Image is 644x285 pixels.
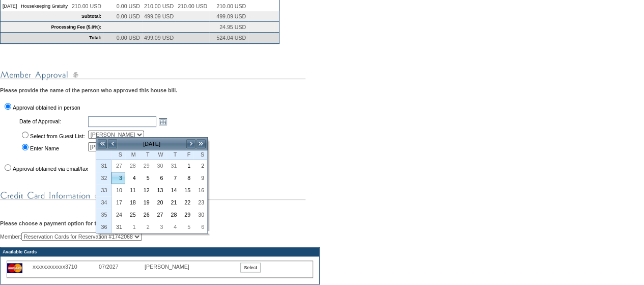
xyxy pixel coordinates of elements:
[180,196,193,209] td: Friday, August 22, 2025
[144,3,174,9] span: 210.00 USD
[145,264,195,270] div: [PERSON_NAME]
[180,160,193,172] td: Friday, August 01, 2025
[153,185,166,196] a: 13
[180,221,193,233] td: Friday, September 05, 2025
[194,197,207,208] a: 23
[166,160,180,172] td: Thursday, July 31, 2025
[180,160,193,171] a: 1
[111,221,125,233] td: Sunday, August 31, 2025
[111,172,125,184] td: Sunday, August 03, 2025
[111,209,125,221] td: Sunday, August 24, 2025
[166,209,180,221] td: Thursday, August 28, 2025
[125,221,139,233] td: Monday, September 01, 2025
[166,221,180,233] td: Thursday, September 04, 2025
[193,209,207,221] td: Saturday, August 30, 2025
[111,184,125,196] td: Sunday, August 10, 2025
[139,172,152,184] a: 5
[111,196,125,209] td: Sunday, August 17, 2025
[13,105,80,111] label: Approval obtained in person
[166,160,179,171] a: 31
[153,184,166,196] td: Wednesday, August 13, 2025
[96,172,111,184] th: 32
[194,160,207,171] a: 2
[153,160,166,172] td: Wednesday, July 30, 2025
[112,185,125,196] a: 10
[112,172,125,184] a: 3
[180,172,193,184] a: 8
[126,209,138,220] a: 25
[97,139,107,149] a: <<
[112,209,125,220] a: 24
[117,13,140,19] span: 0.00 USD
[153,150,166,160] th: Wednesday
[180,209,193,221] td: Friday, August 29, 2025
[166,197,179,208] a: 21
[19,1,70,11] td: Housekeeping Gratuity
[166,184,180,196] td: Thursday, August 14, 2025
[193,196,207,209] td: Saturday, August 23, 2025
[125,184,139,196] td: Monday, August 11, 2025
[166,172,179,184] a: 7
[111,160,125,172] td: Sunday, July 27, 2025
[126,185,138,196] a: 11
[139,221,152,232] a: 2
[139,150,153,160] th: Tuesday
[139,172,153,184] td: Tuesday, August 05, 2025
[99,264,145,270] div: 07/2027
[30,145,59,151] label: Enter Name
[180,197,193,208] a: 22
[117,35,140,41] span: 0.00 USD
[180,209,193,220] a: 29
[1,11,103,22] td: Subtotal:
[180,172,193,184] td: Friday, August 08, 2025
[112,160,125,171] a: 27
[13,166,88,172] label: Approval obtained via email/fax
[18,115,86,128] td: Date of Approval:
[240,263,261,272] input: Select
[153,196,166,209] td: Wednesday, August 20, 2025
[139,160,153,172] td: Tuesday, July 29, 2025
[166,209,179,220] a: 28
[96,184,111,196] th: 33
[125,196,139,209] td: Monday, August 18, 2025
[126,197,138,208] a: 18
[117,3,140,9] span: 0.00 USD
[153,209,166,220] a: 27
[153,172,166,184] td: Wednesday, August 06, 2025
[180,150,193,160] th: Friday
[118,138,186,149] td: [DATE]
[186,139,196,149] a: >
[1,33,103,43] td: Total:
[125,209,139,221] td: Monday, August 25, 2025
[144,35,174,41] span: 499.09 USD
[96,160,111,172] th: 31
[193,150,207,160] th: Saturday
[180,184,193,196] td: Friday, August 15, 2025
[153,197,166,208] a: 20
[33,264,99,270] div: xxxxxxxxxxxx3710
[139,160,152,171] a: 29
[112,221,125,232] a: 31
[139,196,153,209] td: Tuesday, August 19, 2025
[139,197,152,208] a: 19
[193,184,207,196] td: Saturday, August 16, 2025
[166,196,180,209] td: Thursday, August 21, 2025
[196,139,206,149] a: >>
[180,221,193,232] a: 5
[216,3,246,9] span: 210.00 USD
[7,263,22,273] img: icon_cc_mc.gif
[139,209,152,220] a: 26
[216,35,246,41] span: 524.04 USD
[166,172,180,184] td: Thursday, August 07, 2025
[96,196,111,209] th: 34
[125,160,139,172] td: Monday, July 28, 2025
[194,209,207,220] a: 30
[139,209,153,221] td: Tuesday, August 26, 2025
[216,13,246,19] span: 499.09 USD
[30,133,85,139] label: Select from Guest List:
[112,197,125,208] a: 17
[153,221,166,233] td: Wednesday, September 03, 2025
[193,221,207,233] td: Saturday, September 06, 2025
[157,116,169,127] a: Open the calendar popup.
[107,139,118,149] a: <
